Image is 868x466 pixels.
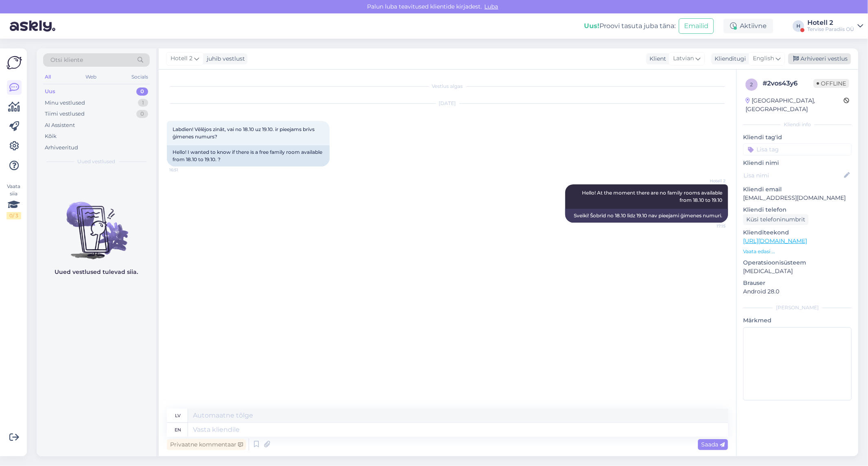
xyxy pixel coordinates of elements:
[7,55,22,70] img: Askly Logo
[169,167,200,173] span: 16:51
[7,212,21,219] div: 0 / 3
[482,3,501,10] span: Luba
[807,26,854,33] div: Tervise Paradiis OÜ
[130,72,150,82] div: Socials
[171,54,192,63] span: Hotell 2
[695,223,726,229] span: 17:15
[167,145,330,166] div: Hello! I wanted to know if there is a free family room available from 18.10 to 19.10. ?
[167,83,728,90] div: Vestlus algas
[743,185,852,194] p: Kliendi email
[743,316,852,325] p: Märkmed
[743,133,852,142] p: Kliendi tag'id
[582,190,724,203] span: Hello! At the moment there are no family rooms available from 18.10 to 19.10
[43,72,52,82] div: All
[173,126,316,140] span: Labdien! Vēlējos zināt, vai no 18.10 uz 19.10. ir pieejams brīvs ģimenes numurs?
[743,267,852,276] p: [MEDICAL_DATA]
[84,72,98,82] div: Web
[679,18,714,34] button: Emailid
[763,79,813,88] div: # 2vos43y6
[78,158,116,165] span: Uued vestlused
[565,209,728,223] div: Sveiki! Šobrīd no 18.10 līdz 19.10 nav pieejami ģimenes numuri.
[743,237,807,245] a: [URL][DOMAIN_NAME]
[743,206,852,214] p: Kliendi telefon
[37,187,156,260] img: No chats
[584,22,599,30] b: Uus!
[743,248,852,255] p: Vaata edasi ...
[136,88,148,96] div: 0
[711,55,746,63] div: Klienditugi
[175,409,181,422] div: lv
[743,228,852,237] p: Klienditeekond
[701,441,725,448] span: Saada
[646,55,666,63] div: Klient
[203,55,245,63] div: juhib vestlust
[788,53,851,64] div: Arhiveeri vestlus
[743,194,852,202] p: [EMAIL_ADDRESS][DOMAIN_NAME]
[807,20,854,26] div: Hotell 2
[45,132,57,140] div: Kõik
[743,258,852,267] p: Operatsioonisüsteem
[743,121,852,128] div: Kliendi info
[743,159,852,167] p: Kliendi nimi
[45,144,78,152] div: Arhiveeritud
[813,79,849,88] span: Offline
[743,214,809,225] div: Küsi telefoninumbrit
[55,268,138,276] p: Uued vestlused tulevad siia.
[743,304,852,311] div: [PERSON_NAME]
[724,19,773,33] div: Aktiivne
[753,54,774,63] span: English
[793,20,804,32] div: H
[138,99,148,107] div: 1
[45,110,85,118] div: Tiimi vestlused
[7,183,21,219] div: Vaata siia
[750,81,753,88] span: 2
[807,20,863,33] a: Hotell 2Tervise Paradiis OÜ
[45,99,85,107] div: Minu vestlused
[743,279,852,287] p: Brauser
[746,96,844,114] div: [GEOGRAPHIC_DATA], [GEOGRAPHIC_DATA]
[136,110,148,118] div: 0
[584,21,676,31] div: Proovi tasuta juba täna:
[743,171,842,180] input: Lisa nimi
[167,100,728,107] div: [DATE]
[673,54,694,63] span: Latvian
[743,287,852,296] p: Android 28.0
[45,88,55,96] div: Uus
[695,178,726,184] span: Hotell 2
[743,143,852,155] input: Lisa tag
[50,56,83,64] span: Otsi kliente
[175,423,181,437] div: en
[45,121,75,129] div: AI Assistent
[167,439,246,450] div: Privaatne kommentaar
